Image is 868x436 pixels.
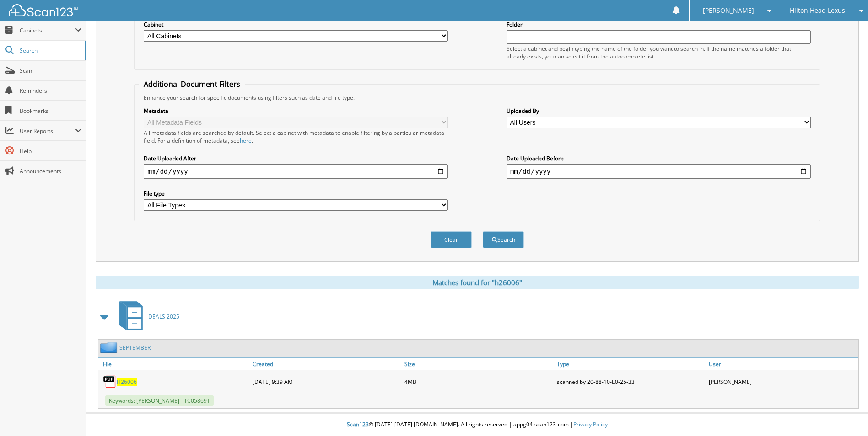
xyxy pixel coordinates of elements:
span: Help [20,147,81,155]
a: H26006 [117,378,137,386]
div: 4MB [402,372,554,391]
legend: Additional Document Filters [139,79,245,89]
label: Folder [507,21,811,28]
button: Search [483,231,524,248]
input: start [144,164,448,179]
div: [PERSON_NAME] [706,372,858,391]
a: DEALS 2025 [114,298,179,335]
span: Hilton Head Lexus [790,8,845,13]
div: © [DATE]-[DATE] [DOMAIN_NAME]. All rights reserved | appg04-scan123-com | [86,414,868,436]
a: Created [250,358,402,370]
div: scanned by 20-88-10-E0-25-33 [555,372,706,391]
a: Type [555,358,706,370]
span: User Reports [20,127,75,135]
div: Enhance your search for specific documents using filters such as date and file type. [139,94,815,101]
span: DEALS 2025 [148,313,179,320]
label: File type [144,190,448,197]
label: Uploaded By [507,107,811,115]
span: [PERSON_NAME] [703,8,754,13]
span: Cabinets [20,27,75,34]
a: SEPTEMBER [119,344,151,351]
label: Date Uploaded Before [507,154,811,162]
input: end [507,164,811,179]
span: Reminders [20,87,81,95]
img: PDF.png [103,375,117,388]
a: Privacy Policy [573,420,608,428]
button: Clear [431,231,472,248]
iframe: Chat Widget [822,392,868,436]
label: Date Uploaded After [144,154,448,162]
a: here [240,137,252,144]
a: File [98,358,250,370]
a: User [706,358,858,370]
div: [DATE] 9:39 AM [250,372,402,391]
div: Matches found for "h26006" [96,276,859,289]
span: Search [20,47,80,54]
img: folder2.png [100,342,119,353]
label: Metadata [144,107,448,115]
span: Scan123 [347,420,369,428]
span: Bookmarks [20,107,81,115]
label: Cabinet [144,21,448,28]
span: Announcements [20,167,81,175]
span: Keywords: [PERSON_NAME] - TC058691 [105,395,214,406]
img: scan123-logo-white.svg [9,4,78,16]
div: Select a cabinet and begin typing the name of the folder you want to search in. If the name match... [507,45,811,60]
div: All metadata fields are searched by default. Select a cabinet with metadata to enable filtering b... [144,129,448,144]
a: Size [402,358,554,370]
span: Scan [20,67,81,74]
